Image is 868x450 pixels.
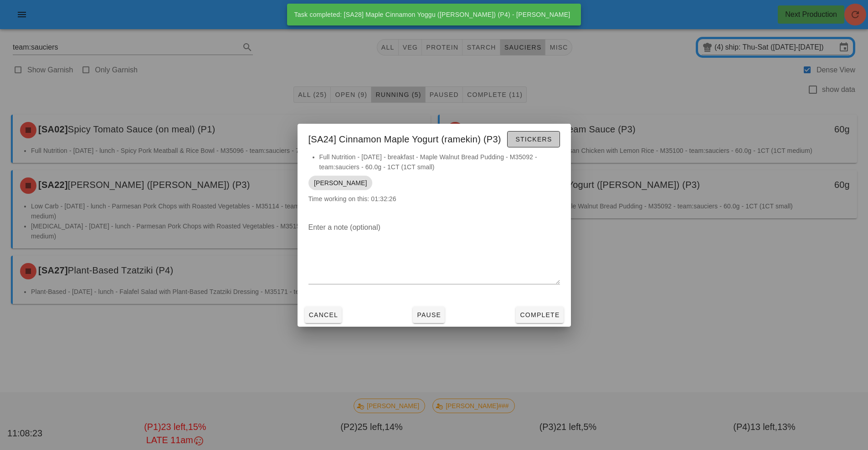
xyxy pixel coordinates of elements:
span: Pause [416,311,441,319]
span: Complete [519,311,560,319]
div: Time working on this: 01:32:26 [298,152,571,213]
span: Stickers [515,136,552,143]
span: [PERSON_NAME] [314,176,367,190]
button: Cancel [305,307,342,323]
div: [SA24] Cinnamon Maple Yogurt (ramekin) (P3) [298,124,571,152]
button: Stickers [507,131,560,147]
span: Cancel [308,311,339,319]
button: Complete [516,307,563,323]
li: Full Nutrition - [DATE] - breakfast - Maple Walnut Bread Pudding - M35092 - team:sauciers - 60.0g... [319,152,560,172]
button: Pause [413,307,445,323]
